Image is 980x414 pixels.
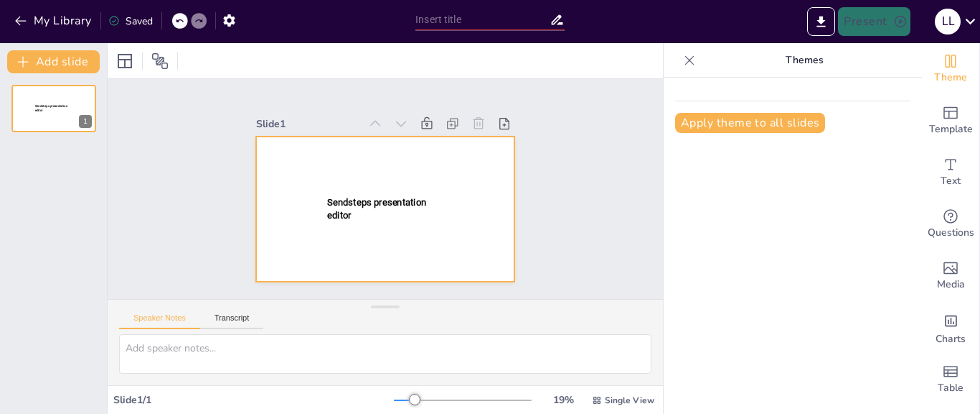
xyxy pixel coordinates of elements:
[79,115,92,128] div: 1
[113,50,136,73] div: Layout
[937,277,965,293] span: Media
[922,43,979,95] div: Change the overall theme
[113,393,394,407] div: Slide 1 / 1
[922,198,979,250] div: Get real-time input from your audience
[922,302,979,354] div: Add charts and graphs
[935,9,961,34] div: L L
[922,95,979,147] div: Add ready made slides
[256,117,359,131] div: Slide 1
[119,313,200,329] button: Speaker Notes
[11,85,96,132] div: Sendsteps presentation editor1
[922,354,979,405] div: Add a table
[935,7,961,36] button: L L
[35,104,67,112] span: Sendsteps presentation editor
[328,197,427,221] span: Sendsteps presentation editor
[807,7,835,36] button: Export to PowerPoint
[675,113,825,133] button: Apply theme to all slides
[838,7,910,36] button: Present
[200,313,264,329] button: Transcript
[11,9,98,32] button: My Library
[922,147,979,198] div: Add text boxes
[701,43,908,78] p: Themes
[938,380,963,396] span: Table
[928,225,974,241] span: Questions
[605,395,654,406] span: Single View
[934,70,967,86] span: Theme
[151,52,169,70] span: Position
[108,14,153,28] div: Saved
[922,250,979,302] div: Add images, graphics, shapes or video
[929,121,973,137] span: Template
[415,9,550,30] input: Insert title
[546,393,580,407] div: 19 %
[941,173,961,189] span: Text
[936,331,966,347] span: Charts
[7,50,100,73] button: Add slide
